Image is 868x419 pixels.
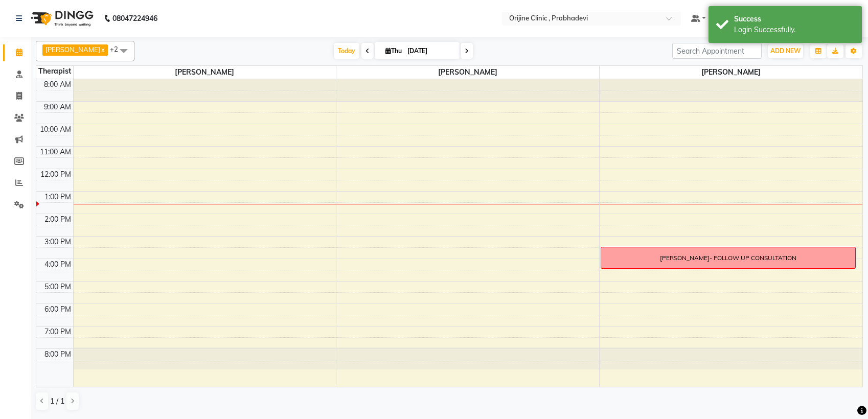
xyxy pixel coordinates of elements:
[42,192,73,202] div: 1:00 PM
[660,253,796,263] div: [PERSON_NAME]- FOLLOW UP CONSULTATION
[672,43,762,59] input: Search Appointment
[38,147,73,157] div: 11:00 AM
[45,45,100,54] span: [PERSON_NAME]
[734,25,854,35] div: Login Successfully.
[42,102,73,112] div: 9:00 AM
[74,66,336,79] span: [PERSON_NAME]
[112,4,157,33] b: 08047224946
[42,304,73,315] div: 6:00 PM
[100,45,105,54] a: x
[42,282,73,292] div: 5:00 PM
[383,47,404,55] span: Thu
[38,124,73,135] div: 10:00 AM
[42,349,73,360] div: 8:00 PM
[36,66,73,77] div: Therapist
[42,214,73,225] div: 2:00 PM
[42,237,73,247] div: 3:00 PM
[334,43,359,59] span: Today
[42,259,73,270] div: 4:00 PM
[110,45,126,53] span: +2
[42,79,73,90] div: 8:00 AM
[404,43,455,59] input: 2025-09-04
[336,66,599,79] span: [PERSON_NAME]
[600,66,862,79] span: [PERSON_NAME]
[50,396,64,407] span: 1 / 1
[26,4,96,33] img: logo
[734,14,854,25] div: Success
[770,47,801,55] span: ADD NEW
[38,169,73,180] div: 12:00 PM
[768,44,803,58] button: ADD NEW
[42,327,73,337] div: 7:00 PM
